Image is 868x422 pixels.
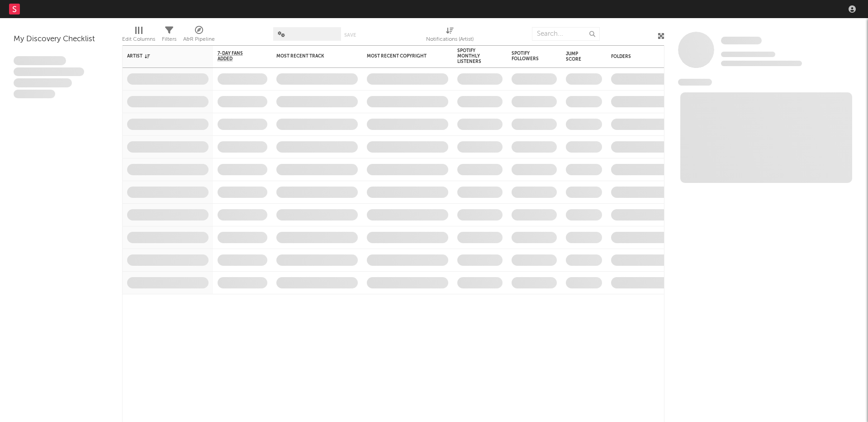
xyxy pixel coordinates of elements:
[218,51,254,62] span: 7-Day Fans Added
[678,79,712,86] span: News Feed
[162,23,176,49] div: Filters
[367,53,435,59] div: Most Recent Copyright
[14,67,84,77] span: Integer aliquet in purus et
[512,51,543,62] div: Spotify Followers
[14,56,66,65] span: Lorem ipsum dolor
[426,23,474,49] div: Notifications (Artist)
[14,34,109,45] div: My Discovery Checklist
[162,34,176,45] div: Filters
[611,54,679,59] div: Folders
[127,53,195,59] div: Artist
[566,51,588,62] div: Jump Score
[276,53,344,59] div: Most Recent Track
[14,90,55,99] span: Aliquam viverra
[457,48,489,64] div: Spotify Monthly Listeners
[721,37,762,44] span: Some Artist
[721,52,775,57] span: Tracking Since: [DATE]
[721,36,762,45] a: Some Artist
[14,78,72,87] span: Praesent ac interdum
[183,23,215,49] div: A&R Pipeline
[183,34,215,45] div: A&R Pipeline
[122,34,155,45] div: Edit Columns
[426,34,474,45] div: Notifications (Artist)
[532,27,600,41] input: Search...
[721,61,802,66] span: 0 fans last week
[344,33,356,38] button: Save
[122,23,155,49] div: Edit Columns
